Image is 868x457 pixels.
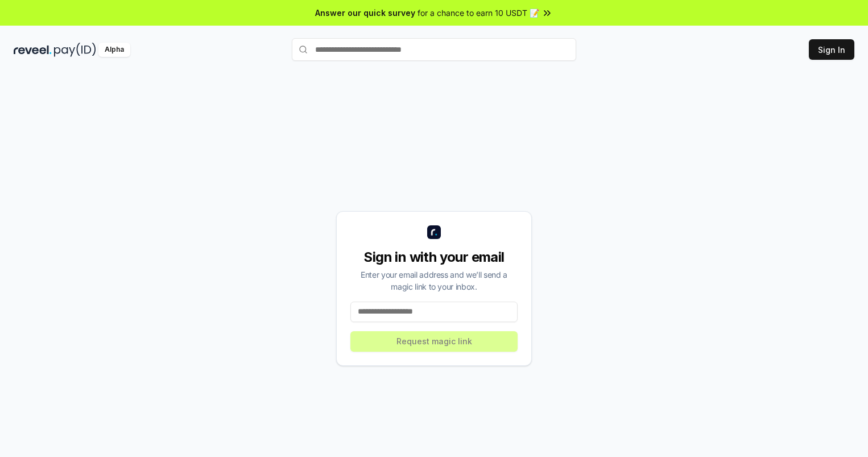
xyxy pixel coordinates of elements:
div: Enter your email address and we’ll send a magic link to your inbox. [350,269,518,293]
button: Sign In [809,39,854,60]
div: Alpha [98,43,130,57]
img: logo_small [427,225,441,239]
img: reveel_dark [14,43,52,57]
span: for a chance to earn 10 USDT 📝 [418,7,539,19]
div: Sign in with your email [350,248,518,266]
span: Answer our quick survey [315,7,415,19]
img: pay_id [54,43,96,57]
